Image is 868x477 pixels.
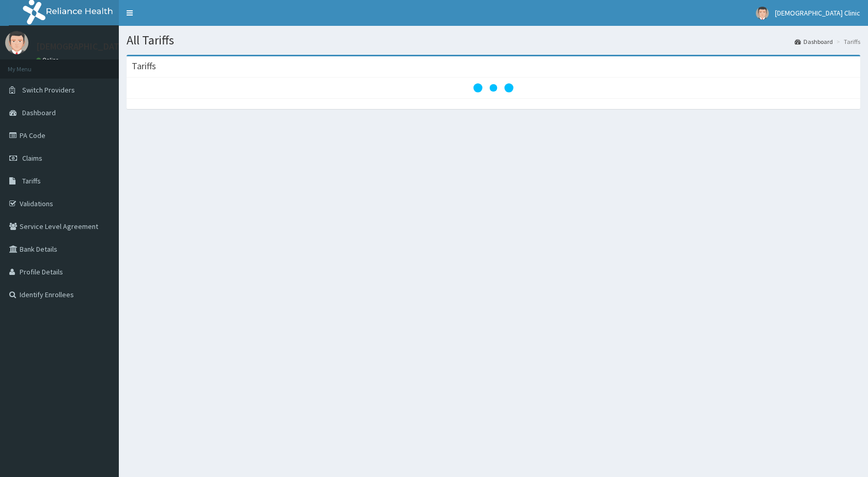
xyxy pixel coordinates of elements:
[132,61,156,71] h3: Tariffs
[36,42,151,51] p: [DEMOGRAPHIC_DATA] Clinic
[775,8,860,18] span: [DEMOGRAPHIC_DATA] Clinic
[127,34,860,47] h1: All Tariffs
[22,108,56,117] span: Dashboard
[22,85,75,95] span: Switch Providers
[834,37,860,46] li: Tariffs
[756,7,769,20] img: User Image
[473,67,514,109] svg: audio-loading
[22,153,42,163] span: Claims
[36,56,61,64] a: Online
[22,176,41,186] span: Tariffs
[5,31,28,54] img: User Image
[795,37,833,46] a: Dashboard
